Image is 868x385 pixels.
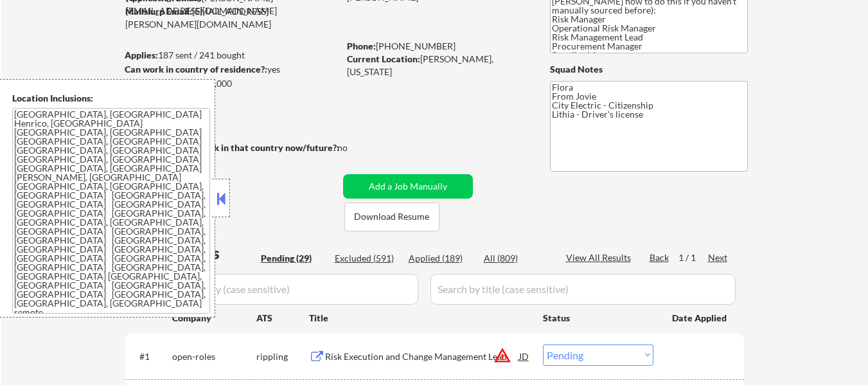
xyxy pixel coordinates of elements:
[409,252,473,265] div: Applied (189)
[139,350,162,363] div: #1
[650,251,670,264] div: Back
[125,142,339,153] strong: Will need Visa to work in that country now/future?:
[125,49,339,62] div: 187 sent / 241 bought
[337,141,374,154] div: no
[347,53,529,78] div: [PERSON_NAME], [US_STATE]
[256,312,309,325] div: ATS
[125,78,194,89] strong: Minimum salary:
[430,274,736,305] input: Search by title (case sensitive)
[543,306,653,329] div: Status
[344,202,439,231] button: Download Resume
[347,40,376,51] strong: Phone:
[125,6,192,17] strong: Mailslurp Email:
[672,312,729,325] div: Date Applied
[125,64,267,75] strong: Can work in country of residence?:
[484,252,548,265] div: All (809)
[678,251,708,264] div: 1 / 1
[550,63,748,76] div: Squad Notes
[325,350,519,363] div: Risk Execution and Change Management Lead
[708,251,729,264] div: Next
[125,63,335,76] div: yes
[172,350,256,363] div: open-roles
[261,252,325,265] div: Pending (29)
[12,92,210,105] div: Location Inclusions:
[129,274,418,305] input: Search by company (case sensitive)
[518,345,531,368] div: JD
[125,49,158,60] strong: Applies:
[309,312,531,325] div: Title
[125,5,339,30] div: [EMAIL_ADDRESS][PERSON_NAME][DOMAIN_NAME]
[493,346,511,364] button: warning_amber
[172,312,256,325] div: Company
[125,77,339,90] div: $137,000
[347,40,529,53] div: [PHONE_NUMBER]
[566,251,635,264] div: View All Results
[343,174,473,199] button: Add a Job Manually
[335,252,399,265] div: Excluded (591)
[256,350,309,363] div: rippling
[347,53,420,64] strong: Current Location:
